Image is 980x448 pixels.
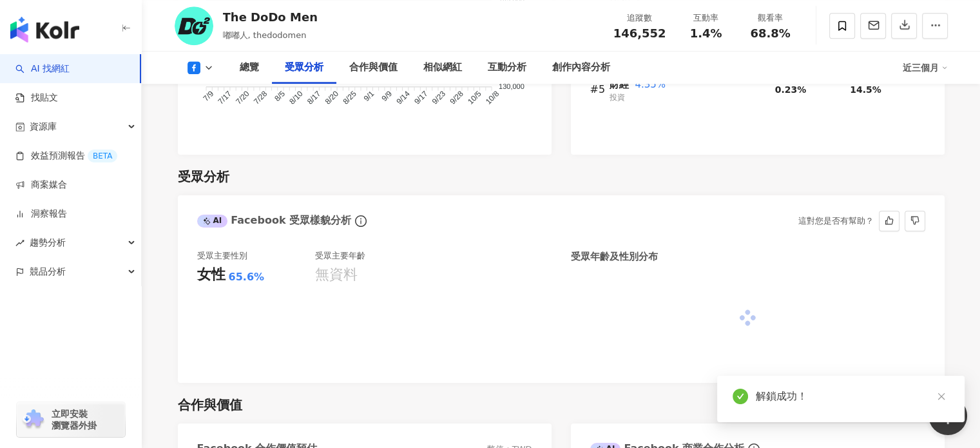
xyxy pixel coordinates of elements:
[21,409,46,430] img: chrome extension
[240,60,259,75] div: 總覽
[937,392,946,401] span: close
[341,89,358,106] tspan: 8/25
[201,89,215,103] tspan: 7/9
[733,389,748,404] span: check-circle
[775,84,807,95] span: 0.23%
[305,89,322,106] tspan: 8/17
[273,89,287,103] tspan: 8/5
[223,9,318,25] div: The DoDo Men
[349,60,398,75] div: 合作與價值
[590,81,610,97] div: #5
[52,408,97,431] span: 立即安裝 瀏覽器外掛
[466,89,483,106] tspan: 10/5
[610,93,625,102] span: 投資
[30,228,66,257] span: 趨勢分析
[690,27,722,40] span: 1.4%
[361,89,376,103] tspan: 9/1
[423,60,462,75] div: 相似網紅
[850,84,881,95] span: 14.5%
[448,89,465,106] tspan: 9/28
[15,239,24,248] span: rise
[17,402,125,437] a: chrome extension立即安裝 瀏覽器外掛
[910,216,919,225] span: dislike
[498,83,524,90] tspan: 130,000
[552,60,610,75] div: 創作內容分析
[488,60,526,75] div: 互動分析
[251,89,269,106] tspan: 7/28
[682,12,731,24] div: 互動率
[315,265,358,285] div: 無資料
[483,89,501,106] tspan: 10/8
[178,396,242,414] div: 合作與價值
[412,89,430,106] tspan: 9/17
[613,12,666,24] div: 追蹤數
[746,12,795,24] div: 觀看率
[885,216,894,225] span: like
[229,270,265,284] div: 65.6%
[571,250,658,264] div: 受眾年齡及性別分布
[15,92,58,104] a: 找貼文
[197,213,352,228] div: Facebook 受眾樣貌分析
[287,89,305,106] tspan: 8/10
[430,89,447,106] tspan: 9/23
[30,257,66,286] span: 競品分析
[750,27,790,40] span: 68.8%
[903,57,948,78] div: 近三個月
[216,89,233,106] tspan: 7/17
[197,265,226,285] div: 女性
[323,89,340,106] tspan: 8/20
[30,112,57,141] span: 資源庫
[613,26,666,40] span: 146,552
[394,89,412,106] tspan: 9/14
[15,179,67,191] a: 商案媒合
[15,150,117,162] a: 效益預測報告BETA
[15,208,67,220] a: 洞察報告
[234,89,251,106] tspan: 7/20
[353,213,369,229] span: info-circle
[197,250,247,262] div: 受眾主要性別
[223,30,307,40] span: 嘟嘟人, thedodomen
[15,63,70,75] a: searchAI 找網紅
[610,79,629,90] span: 財經
[798,211,874,231] div: 這對您是否有幫助？
[315,250,365,262] div: 受眾主要年齡
[285,60,323,75] div: 受眾分析
[380,89,394,103] tspan: 9/9
[175,6,213,45] img: KOL Avatar
[178,168,229,186] div: 受眾分析
[197,215,228,228] div: AI
[635,79,666,90] span: 4.35%
[756,389,949,404] div: 解鎖成功！
[10,17,79,43] img: logo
